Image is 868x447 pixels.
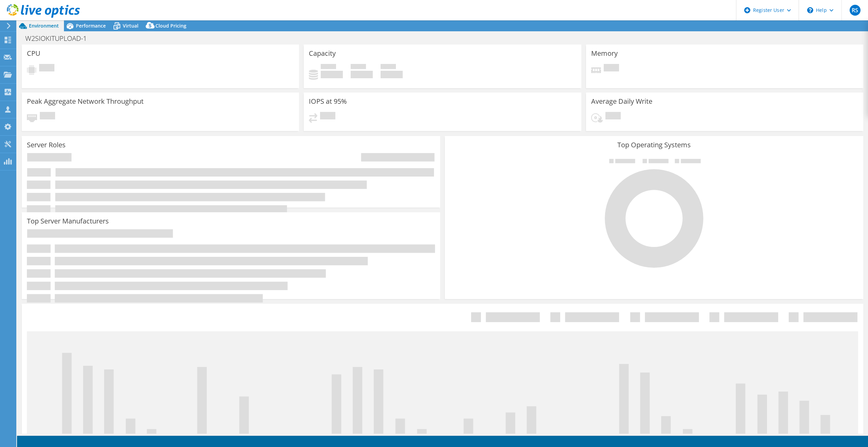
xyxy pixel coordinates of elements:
svg: \n [807,7,813,13]
h3: Top Server Manufacturers [27,217,109,225]
span: Pending [40,112,55,121]
span: Pending [39,64,54,73]
h4: 0 GiB [321,71,343,78]
span: Cloud Pricing [155,22,186,29]
span: Environment [29,22,59,29]
h3: Average Daily Write [591,98,652,105]
h3: IOPS at 95% [309,98,347,105]
h3: Peak Aggregate Network Throughput [27,98,144,105]
span: Total [381,64,396,71]
h3: Capacity [309,50,336,57]
span: Used [321,64,336,71]
h3: Server Roles [27,141,66,149]
span: Pending [605,112,621,121]
h3: Top Operating Systems [450,141,858,149]
h1: W2SIOKITUPLOAD-1 [22,35,97,42]
span: Pending [604,64,619,73]
span: Pending [320,112,335,121]
h4: 0 GiB [381,71,403,78]
h4: 0 GiB [351,71,373,78]
span: Virtual [123,22,138,29]
span: RS [850,5,861,16]
h3: CPU [27,50,40,57]
span: Performance [76,22,106,29]
span: Free [351,64,366,71]
h3: Memory [591,50,618,57]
